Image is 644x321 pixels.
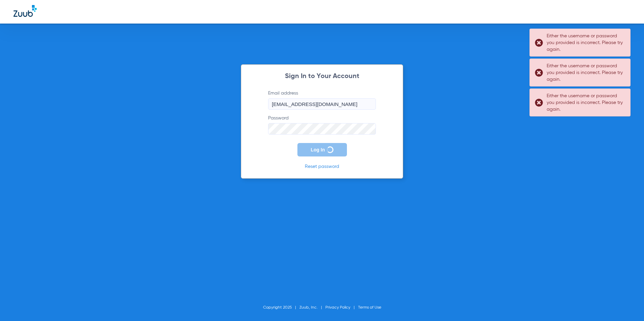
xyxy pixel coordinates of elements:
[325,306,350,310] a: Privacy Policy
[547,93,624,113] div: Either the username or password you provided is incorrect. Please try again.
[547,33,624,53] div: Either the username or password you provided is incorrect. Please try again.
[268,90,376,110] label: Email address
[13,5,37,17] img: Zuub Logo
[263,304,299,311] li: Copyright 2025
[268,98,376,110] input: Email address
[268,115,376,135] label: Password
[547,63,624,83] div: Either the username or password you provided is incorrect. Please try again.
[311,147,325,152] span: Log In
[258,73,386,80] h2: Sign In to Your Account
[358,306,381,310] a: Terms of Use
[268,123,376,135] input: Password
[305,164,339,169] a: Reset password
[299,304,325,311] li: Zuub, Inc.
[297,143,347,156] button: Log In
